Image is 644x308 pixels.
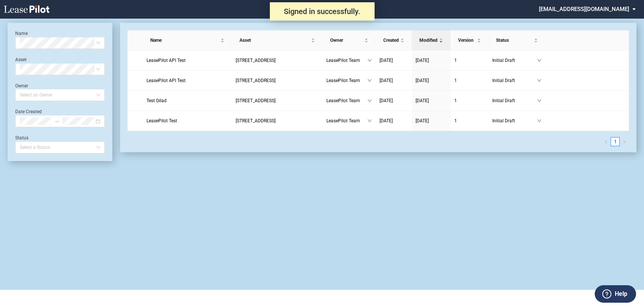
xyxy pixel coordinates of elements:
label: Owner [15,83,28,88]
a: [STREET_ADDRESS] [236,97,319,104]
span: 109 State Street [236,58,276,63]
th: Status [488,30,545,51]
li: Next Page [620,137,629,146]
button: right [620,137,629,146]
span: Initial Draft [492,77,537,84]
span: [DATE] [416,78,429,83]
label: Asset [15,57,27,62]
span: Asset [239,36,310,44]
span: [DATE] [416,118,429,123]
span: Name [150,36,219,44]
span: Status [496,36,532,44]
th: Version [450,30,488,51]
span: down [537,98,542,103]
button: left [601,137,611,146]
label: Date Created [15,109,42,114]
span: LeasePilot Team [326,57,367,64]
span: right [622,140,626,144]
span: Test Gilad [146,98,167,103]
span: down [537,58,542,63]
a: LeasePilot Test [146,117,228,125]
span: Initial Draft [492,97,537,104]
span: [DATE] [416,98,429,103]
span: left [604,140,608,144]
span: Owner [330,36,363,44]
span: down [537,78,542,83]
a: 1 [454,97,485,104]
label: Help [615,289,627,299]
div: Signed in successfully. [270,2,375,21]
span: down [367,98,372,103]
span: to [54,118,60,124]
a: [DATE] [379,57,408,64]
span: 1 [454,118,457,123]
span: down [367,78,372,83]
label: Name [15,31,28,36]
a: [DATE] [416,117,447,125]
th: Created [376,30,412,51]
li: 1 [611,137,620,146]
a: [DATE] [379,77,408,84]
a: [STREET_ADDRESS] [236,77,319,84]
a: [DATE] [379,117,408,125]
span: LeasePilot API Test [146,58,186,63]
th: Asset [232,30,323,51]
span: LeasePilot Test [146,118,177,123]
th: Modified [412,30,450,51]
span: LeasePilot API Test [146,78,186,83]
a: 1 [611,137,619,146]
span: 1 [454,58,457,63]
a: [DATE] [416,77,447,84]
button: Help [595,285,636,303]
span: 1 [454,98,457,103]
span: 109 State Street [236,98,276,103]
span: down [537,118,542,123]
span: down [367,118,372,123]
span: [DATE] [379,118,393,123]
a: [STREET_ADDRESS] [236,57,319,64]
span: down [367,58,372,63]
th: Name [143,30,232,51]
a: [DATE] [416,97,447,104]
a: 1 [454,77,485,84]
span: 109 State Street [236,118,276,123]
a: [DATE] [379,97,408,104]
span: swap-right [54,118,60,124]
span: LeasePilot Team [326,97,367,104]
span: LeasePilot Team [326,117,367,125]
span: Modified [419,36,438,44]
th: Owner [323,30,376,51]
span: Version [458,36,476,44]
a: [STREET_ADDRESS] [236,117,319,125]
a: LeasePilot API Test [146,57,228,64]
span: [DATE] [379,78,393,83]
span: [DATE] [379,98,393,103]
span: Initial Draft [492,117,537,125]
a: 1 [454,117,485,125]
li: Previous Page [601,137,611,146]
span: [DATE] [416,58,429,63]
a: [DATE] [416,57,447,64]
label: Status [15,135,28,141]
span: 1 [454,78,457,83]
a: LeasePilot API Test [146,77,228,84]
span: Created [383,36,399,44]
span: Initial Draft [492,57,537,64]
span: LeasePilot Team [326,77,367,84]
a: 1 [454,57,485,64]
span: 109 State Street [236,78,276,83]
span: [DATE] [379,58,393,63]
a: Test Gilad [146,97,228,104]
